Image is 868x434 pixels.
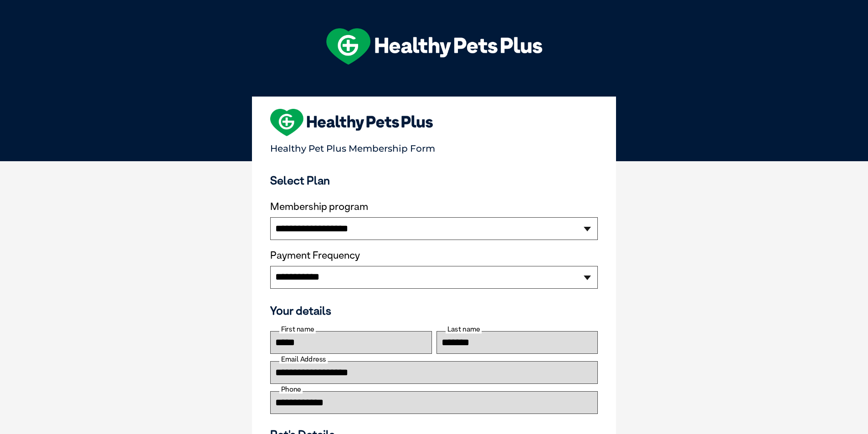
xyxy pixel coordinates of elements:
[279,325,316,333] label: First name
[270,201,598,213] label: Membership program
[326,28,542,65] img: hpp-logo-landscape-green-white.png
[446,325,482,333] label: Last name
[270,304,598,317] h3: Your details
[279,355,328,363] label: Email Address
[270,174,598,187] h3: Select Plan
[270,109,433,136] img: heart-shape-hpp-logo-large.png
[270,139,598,154] p: Healthy Pet Plus Membership Form
[279,385,303,393] label: Phone
[270,250,360,261] label: Payment Frequency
